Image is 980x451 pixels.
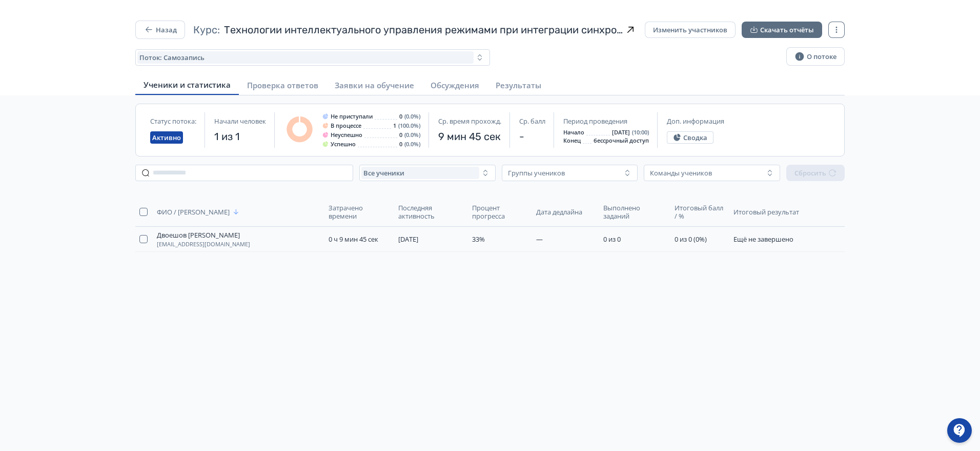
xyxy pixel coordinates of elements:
[519,129,545,144] span: -
[644,165,780,181] button: Команды учеников
[502,165,638,181] button: Группы учеников
[224,23,623,37] span: Технологии интеллектуального управления режимами при интеграции синхронной малой генерации и объе...
[399,113,402,120] span: 0
[359,165,496,181] button: Все ученики
[675,202,725,222] button: Итоговый балл / %
[363,169,404,177] span: Все ученики
[742,22,822,38] button: Скачать отчёты
[632,129,649,135] span: (10:00)
[331,123,361,129] span: В процессе
[683,133,707,142] span: Сводка
[667,117,724,125] span: Доп. информация
[508,169,565,177] div: Группы учеников
[496,80,541,90] span: Результаты
[139,53,205,62] span: Поток: Самозапись
[675,204,723,220] span: Итоговый балл / %
[404,132,420,138] span: (0.0%)
[594,138,649,144] span: бессрочный доступ
[431,80,479,90] span: Обсуждения
[472,234,485,244] span: 33%
[733,208,808,216] span: Итоговый результат
[157,231,240,239] span: Двоешов [PERSON_NAME]
[786,165,845,181] button: Сбросить
[144,80,231,90] span: Ученики и статистика
[667,131,713,144] button: Сводка
[331,132,362,138] span: Неуспешно
[404,141,420,147] span: (0.0%)
[472,204,526,220] span: Процент прогресса
[150,117,196,125] span: Статус потока:
[247,80,318,90] span: Проверка ответов
[563,129,584,135] span: Начало
[157,208,230,216] span: ФИО / [PERSON_NAME]
[536,208,582,216] span: Дата дедлайна
[472,202,528,222] button: Процент прогресса
[135,21,185,39] button: Назад
[603,234,621,244] span: 0 из 0
[214,129,266,144] span: 1 из 1
[398,234,418,244] span: [DATE]
[399,132,402,138] span: 0
[331,141,356,147] span: Успешно
[645,22,736,38] button: Изменить участников
[398,202,463,222] button: Последняя активность
[612,129,630,135] span: [DATE]
[733,234,793,244] span: Ещё не завершено
[603,204,664,220] span: Выполнено заданий
[519,117,545,125] span: Ср. балл
[536,234,543,244] span: —
[650,169,712,177] div: Команды учеников
[603,202,666,222] button: Выполнено заданий
[563,138,581,144] span: Конец
[157,241,250,247] span: [EMAIL_ADDRESS][DOMAIN_NAME]
[398,204,461,220] span: Последняя активность
[157,206,242,218] button: ФИО / [PERSON_NAME]
[157,231,250,247] button: Двоешов [PERSON_NAME][EMAIL_ADDRESS][DOMAIN_NAME]
[675,234,707,244] span: 0 из 0 (0%)
[329,202,391,222] button: Затрачено времени
[393,123,396,129] span: 1
[335,80,414,90] span: Заявки на обучение
[135,49,490,66] button: Поток: Самозапись
[438,129,501,144] span: 9 мин 45 сек
[404,113,420,120] span: (0.0%)
[331,113,373,120] span: Не приступали
[786,47,845,66] button: О потоке
[152,133,181,142] span: Активно
[563,117,627,125] span: Период проведения
[214,117,266,125] span: Начали человек
[398,123,420,129] span: (100.0%)
[329,234,378,244] span: 0 ч 9 мин 45 сек
[399,141,402,147] span: 0
[536,206,584,218] button: Дата дедлайна
[329,204,389,220] span: Затрачено времени
[438,117,501,125] span: Ср. время прохожд.
[193,23,220,37] span: Курс:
